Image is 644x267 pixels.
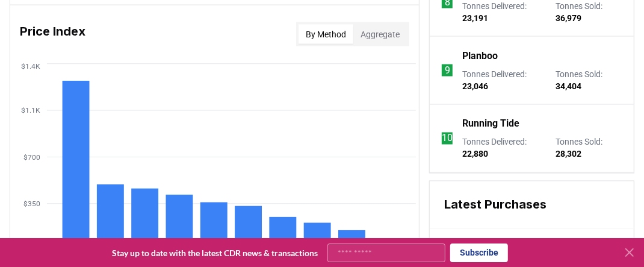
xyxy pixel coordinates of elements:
tspan: $700 [23,153,40,162]
span: 22,880 [462,149,488,159]
span: 23,191 [462,13,488,23]
span: 28,302 [556,149,581,159]
h3: Price Index [20,22,85,46]
a: Running Tide [462,117,519,131]
p: 9 [445,63,450,78]
p: Tonnes Delivered : [462,136,543,160]
p: Tonnes Sold : [556,68,622,92]
p: Tonnes Delivered : [462,68,543,92]
p: Tonnes Sold : [556,136,622,160]
tspan: $350 [23,200,40,209]
a: Planboo [462,49,498,63]
span: 34,404 [556,81,581,91]
tspan: $1.4K [21,62,40,71]
tspan: $1.1K [21,107,40,115]
button: Aggregate [353,25,407,44]
span: 23,046 [462,81,488,91]
p: 10 [442,131,453,146]
button: By Method [299,25,353,44]
h3: Latest Purchases [444,196,619,214]
span: 36,979 [556,13,581,23]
